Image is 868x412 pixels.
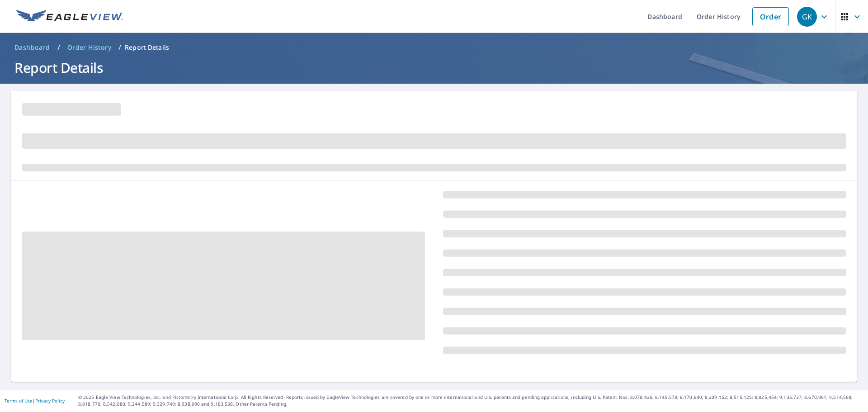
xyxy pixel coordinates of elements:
[67,43,111,52] span: Order History
[35,398,65,404] a: Privacy Policy
[64,40,115,55] a: Order History
[5,398,33,404] a: Terms of Use
[11,58,857,77] h1: Report Details
[11,40,54,55] a: Dashboard
[5,398,65,403] p: |
[16,10,123,24] img: EV Logo
[78,394,863,407] p: © 2025 Eagle View Technologies, Inc. and Pictometry International Corp. All Rights Reserved. Repo...
[752,7,789,26] a: Order
[797,7,817,27] div: GK
[125,43,169,52] p: Report Details
[11,40,857,55] nav: breadcrumb
[57,42,60,53] li: /
[118,42,121,53] li: /
[14,43,50,52] span: Dashboard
